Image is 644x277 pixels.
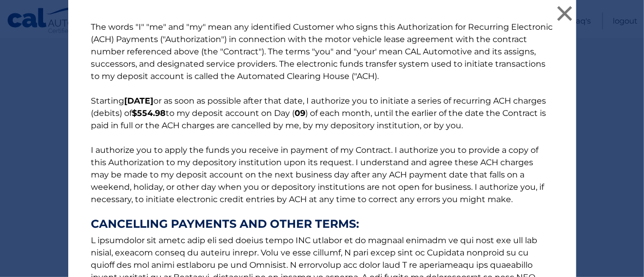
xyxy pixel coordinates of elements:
[295,108,306,118] b: 09
[555,3,575,24] button: ×
[132,108,166,118] b: $554.98
[91,218,553,230] strong: CANCELLING PAYMENTS AND OTHER TERMS:
[125,96,154,106] b: [DATE]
